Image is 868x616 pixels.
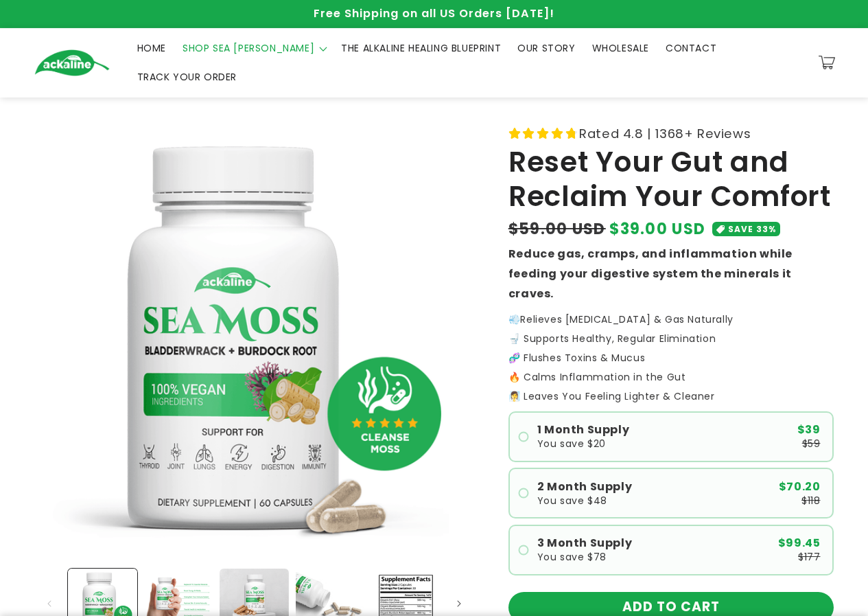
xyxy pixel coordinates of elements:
span: $59 [802,439,821,448]
summary: SHOP SEA [PERSON_NAME] [174,34,333,62]
span: $70.20 [779,481,821,492]
span: OUR STORY [517,42,575,54]
span: SAVE 33% [728,222,776,236]
span: THE ALKALINE HEALING BLUEPRINT [341,42,501,54]
span: CONTACT [666,42,716,54]
span: 2 Month Supply [537,481,632,492]
span: $39.00 USD [609,218,705,240]
span: 3 Month Supply [537,538,632,549]
span: You save $48 [537,496,607,505]
strong: Reduce gas, cramps, and inflammation while feeding your digestive system the minerals it craves. [508,246,793,301]
strong: 💨 [508,312,521,326]
img: Ackaline [34,49,110,76]
a: WHOLESALE [584,34,657,62]
span: SHOP SEA [PERSON_NAME] [183,42,314,54]
span: HOME [137,42,166,54]
a: CONTACT [657,34,725,62]
span: You save $78 [537,552,607,562]
span: Free Shipping on all US Orders [DATE]! [314,5,554,21]
a: HOME [129,34,174,62]
p: Relieves [MEDICAL_DATA] & Gas Naturally 🚽 Supports Healthy, Regular Elimination 🧬 Flushes Toxins ... [508,315,834,382]
span: 1 Month Supply [537,424,629,435]
s: $59.00 USD [508,218,606,240]
a: THE ALKALINE HEALING BLUEPRINT [333,34,509,62]
span: $118 [801,496,820,505]
span: You save $20 [537,439,606,448]
a: TRACK YOUR ORDER [129,62,246,91]
span: Rated 4.8 | 1368+ Reviews [579,122,751,145]
span: $177 [798,552,820,562]
span: $99.45 [778,538,821,549]
span: WHOLESALE [592,42,649,54]
a: OUR STORY [509,34,583,62]
h1: Reset Your Gut and Reclaim Your Comfort [508,145,834,214]
p: 🧖‍♀️ Leaves You Feeling Lighter & Cleaner [508,391,834,401]
span: TRACK YOUR ORDER [137,71,237,83]
span: $39 [797,424,821,435]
